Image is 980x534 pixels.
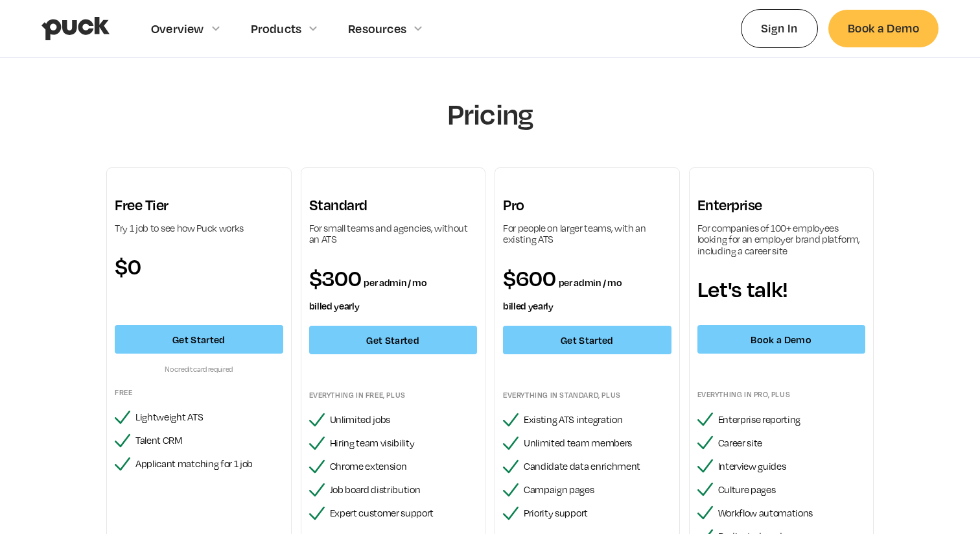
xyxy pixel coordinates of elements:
h3: Standard [309,196,478,215]
div: Unlimited jobs [330,414,478,426]
div: Free [115,387,283,398]
div: Unlimited team members [524,437,671,449]
a: Get Started [309,326,478,354]
div: Let's talk! [697,277,866,300]
h3: Enterprise [697,196,866,215]
div: Applicant matching for 1 job [135,458,283,470]
div: Culture pages [718,484,866,496]
a: Book a Demo [697,325,866,354]
span: per admin / mo billed yearly [503,276,622,311]
div: Talent CRM [135,435,283,446]
div: Existing ATS integration [524,414,671,426]
div: Career site [718,437,866,449]
div: Everything in standard, plus [503,390,671,400]
div: Everything in pro, plus [697,389,866,400]
span: per admin / mo billed yearly [309,276,427,311]
h3: Pro [503,196,671,215]
div: Expert customer support [330,507,478,519]
div: Interview guides [718,461,866,472]
div: Candidate data enrichment [524,461,671,472]
div: Products [251,21,302,36]
div: $600 [503,266,671,313]
div: Enterprise reporting [718,414,866,426]
div: Overview [151,21,204,36]
a: Get Started [115,325,283,354]
div: $0 [115,254,283,278]
a: Book a Demo [828,10,939,47]
h1: Pricing [279,97,701,131]
div: Lightweight ATS [135,411,283,423]
h3: Free Tier [115,196,283,215]
div: $300 [309,266,478,313]
div: Everything in FREE, plus [309,390,478,400]
div: Job board distribution [330,484,478,496]
a: Sign In [741,9,818,47]
div: For small teams and agencies, without an ATS [309,223,478,245]
div: Try 1 job to see how Puck works [115,223,283,234]
div: Campaign pages [524,484,671,496]
a: Get Started [503,326,671,354]
div: Workflow automations [718,507,866,519]
div: Chrome extension [330,461,478,472]
div: Priority support [524,507,671,519]
div: For companies of 100+ employees looking for an employer brand platform, including a career site [697,223,866,257]
div: Resources [348,21,406,36]
div: Hiring team visibility [330,437,478,449]
div: No credit card required [115,364,283,374]
div: For people on larger teams, with an existing ATS [503,223,671,245]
